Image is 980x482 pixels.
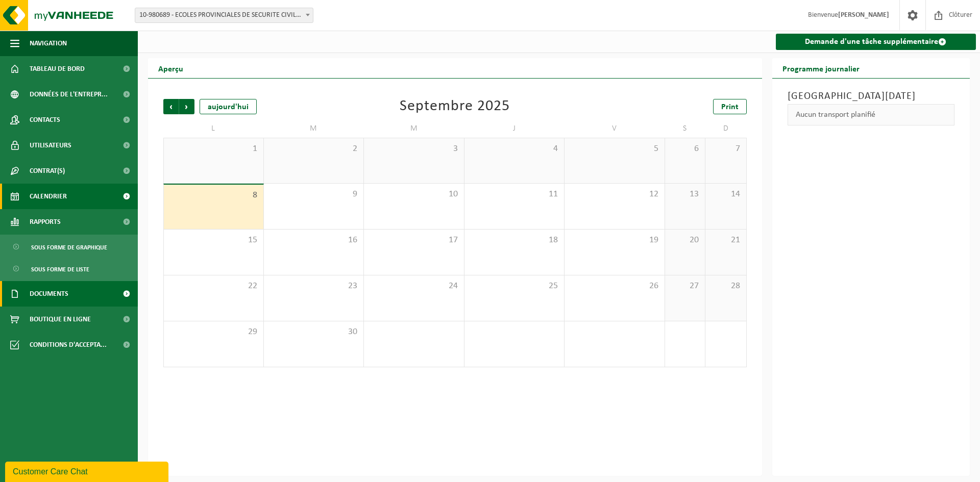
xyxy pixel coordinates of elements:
[369,281,459,292] span: 24
[135,8,313,23] span: 10-980689 - ECOLES PROVINCIALES DE SECURITE CIVILE - NAMUR
[710,235,741,246] span: 21
[30,31,67,56] span: Navigation
[30,107,60,133] span: Contacts
[369,235,459,246] span: 17
[470,235,559,246] span: 18
[665,119,706,138] td: S
[3,237,135,257] a: Sous forme de graphique
[264,119,364,138] td: M
[400,99,510,114] div: Septembre 2025
[369,143,459,155] span: 3
[710,143,741,155] span: 7
[570,235,659,246] span: 19
[670,189,700,200] span: 13
[670,143,700,155] span: 6
[670,235,700,246] span: 20
[3,259,135,278] a: Sous forme de liste
[269,281,359,292] span: 23
[163,119,264,138] td: L
[772,58,870,78] h2: Programme journalier
[269,235,359,246] span: 16
[670,281,700,292] span: 27
[30,332,107,358] span: Conditions d'accepta...
[269,143,359,155] span: 2
[470,189,559,200] span: 11
[163,99,179,114] span: Précédent
[269,189,359,200] span: 9
[200,99,257,114] div: aujourd'hui
[710,281,741,292] span: 28
[788,104,955,125] div: Aucun transport planifié
[30,307,91,332] span: Boutique en ligne
[30,82,108,107] span: Données de l'entrepr...
[30,184,67,209] span: Calendrier
[470,281,559,292] span: 25
[169,281,258,292] span: 22
[148,58,193,78] h2: Aperçu
[269,326,359,338] span: 30
[30,56,85,82] span: Tableau de bord
[570,281,659,292] span: 26
[30,158,65,184] span: Contrat(s)
[169,235,258,246] span: 15
[464,119,565,138] td: J
[570,189,659,200] span: 12
[364,119,464,138] td: M
[570,143,659,155] span: 5
[31,238,107,257] span: Sous forme de graphique
[776,34,976,50] a: Demande d'une tâche supplémentaire
[31,260,89,279] span: Sous forme de liste
[135,8,313,22] span: 10-980689 - ECOLES PROVINCIALES DE SECURITE CIVILE - NAMUR
[838,11,889,19] strong: [PERSON_NAME]
[30,209,61,235] span: Rapports
[710,189,741,200] span: 14
[565,119,665,138] td: V
[169,190,258,201] span: 8
[169,143,258,155] span: 1
[369,189,459,200] span: 10
[705,119,746,138] td: D
[470,143,559,155] span: 4
[30,281,68,307] span: Documents
[721,103,739,111] span: Print
[788,89,955,104] h3: [GEOGRAPHIC_DATA][DATE]
[5,460,170,482] iframe: chat widget
[713,99,747,114] a: Print
[169,326,258,338] span: 29
[30,133,71,158] span: Utilisateurs
[179,99,194,114] span: Suivant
